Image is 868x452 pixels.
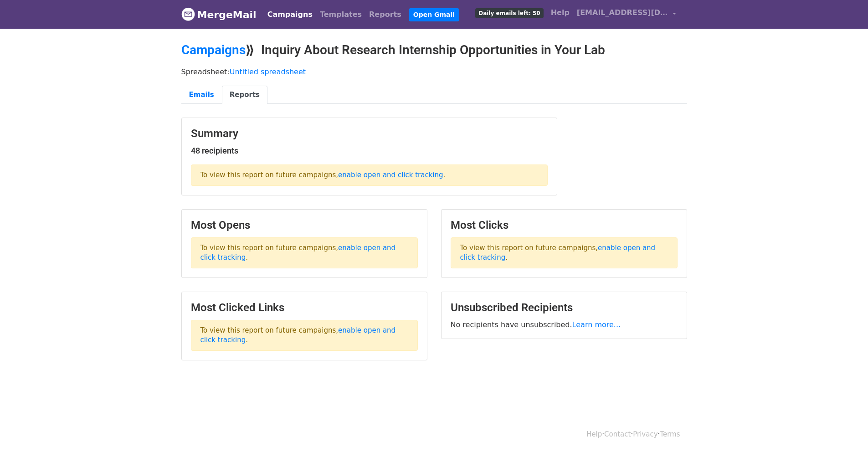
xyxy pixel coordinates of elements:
[191,127,548,140] h3: Summary
[264,5,316,24] a: Campaigns
[475,8,543,18] span: Daily emails left: 50
[191,301,418,314] h3: Most Clicked Links
[191,237,418,268] p: To view this report on future campaigns, .
[586,430,602,438] a: Help
[222,86,267,104] a: Reports
[365,5,405,24] a: Reports
[181,67,687,77] p: Spreadsheet:
[181,7,195,21] img: MergeMail logo
[577,7,668,18] span: [EMAIL_ADDRESS][DOMAIN_NAME]
[572,320,621,329] a: Learn more...
[409,8,459,21] a: Open Gmail
[633,430,657,438] a: Privacy
[604,430,631,438] a: Contact
[181,42,687,58] h2: ⟫ Inquiry About Research Internship Opportunities in Your Lab
[573,4,680,25] a: [EMAIL_ADDRESS][DOMAIN_NAME]
[181,5,257,24] a: MergeMail
[191,219,418,232] h3: Most Opens
[451,237,678,268] p: To view this report on future campaigns, .
[451,320,678,329] p: No recipients have unsubscribed.
[230,67,306,76] a: Untitled spreadsheet
[181,86,222,104] a: Emails
[451,301,678,314] h3: Unsubscribed Recipients
[451,219,678,232] h3: Most Clicks
[181,42,246,57] a: Campaigns
[338,171,443,179] a: enable open and click tracking
[191,146,548,156] h5: 48 recipients
[191,164,548,186] p: To view this report on future campaigns, .
[472,4,547,22] a: Daily emails left: 50
[191,320,418,351] p: To view this report on future campaigns, .
[660,430,680,438] a: Terms
[547,4,573,22] a: Help
[316,5,365,24] a: Templates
